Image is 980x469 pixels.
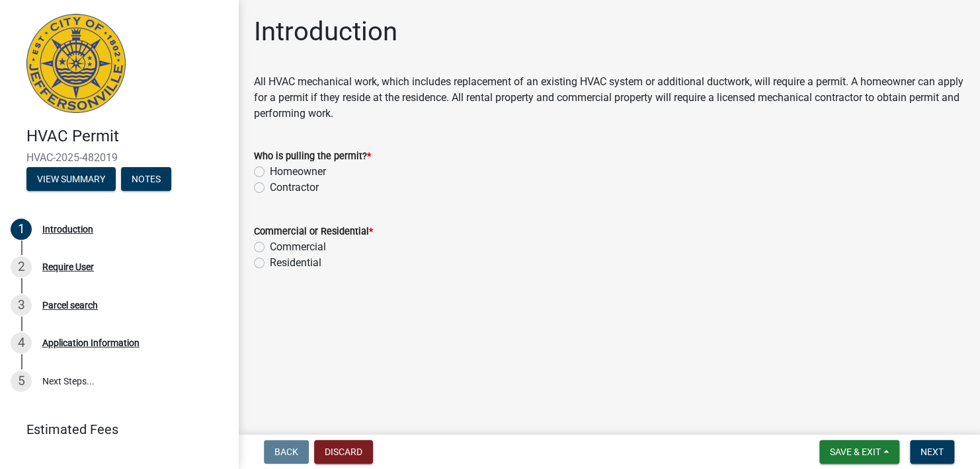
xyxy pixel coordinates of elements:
div: Parcel search [42,301,98,310]
p: All HVAC mechanical work, which includes replacement of an existing HVAC system or additional duc... [254,74,964,122]
div: 4 [11,332,32,353]
label: Contractor [270,180,319,196]
span: Next [920,447,944,457]
wm-modal-confirm: Summary [26,174,116,185]
div: 1 [11,219,32,240]
button: View Summary [26,167,116,191]
button: Back [264,440,309,464]
div: 3 [11,295,32,316]
label: Residential [270,255,321,271]
label: Commercial [270,239,326,255]
div: 5 [11,371,32,392]
button: Save & Exit [819,440,899,464]
div: Introduction [42,225,93,234]
button: Notes [121,167,171,191]
label: Homeowner [270,164,326,180]
span: Save & Exit [830,447,881,457]
h1: Introduction [254,16,397,48]
label: Commercial or Residential [254,227,373,236]
label: Who is pulling the permit? [254,152,371,161]
span: Back [274,447,298,457]
div: Application Information [42,338,140,347]
img: City of Jeffersonville, Indiana [26,14,126,113]
h4: HVAC Permit [26,127,227,146]
a: Estimated Fees [11,416,217,443]
div: 2 [11,256,32,277]
wm-modal-confirm: Notes [121,174,171,185]
button: Next [910,440,954,464]
button: Discard [314,440,373,464]
div: Require User [42,262,94,271]
span: HVAC-2025-482019 [26,151,212,164]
